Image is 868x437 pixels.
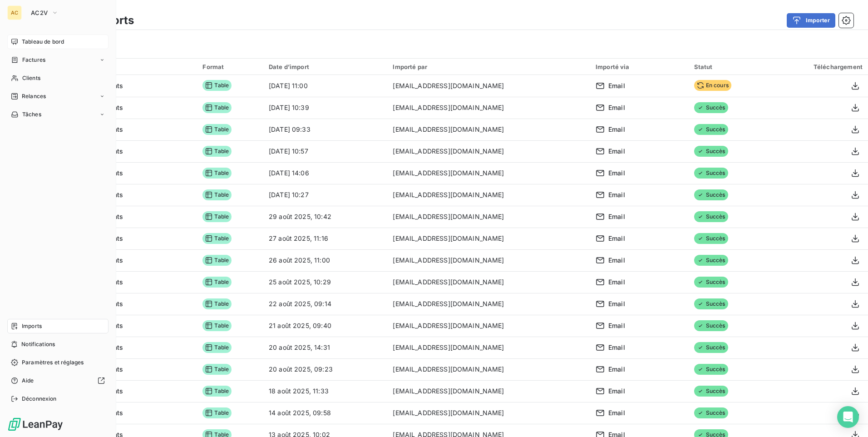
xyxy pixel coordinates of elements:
div: AC [7,5,22,20]
span: Table [202,102,232,113]
span: Table [202,189,232,200]
span: Table [202,320,232,331]
div: Open Intercom Messenger [837,406,859,428]
td: [EMAIL_ADDRESS][DOMAIN_NAME] [387,315,590,337]
span: Email [608,103,625,112]
span: Aide [22,377,34,385]
span: Factures [22,56,45,64]
span: Email [608,190,625,199]
span: Table [202,364,232,375]
span: Tâches [22,110,41,119]
td: 18 août 2025, 11:33 [263,380,387,402]
div: Date d’import [269,63,382,70]
td: [DATE] 10:27 [263,184,387,206]
td: [DATE] 10:39 [263,97,387,119]
td: [EMAIL_ADDRESS][DOMAIN_NAME] [387,358,590,380]
td: [DATE] 10:57 [263,140,387,162]
div: Importé par [393,63,585,70]
span: Table [202,168,232,179]
td: [EMAIL_ADDRESS][DOMAIN_NAME] [387,402,590,424]
span: Email [608,365,625,374]
td: [EMAIL_ADDRESS][DOMAIN_NAME] [387,206,590,228]
span: Succès [694,255,728,266]
span: En cours [694,80,731,91]
td: 25 août 2025, 10:29 [263,271,387,293]
div: Format [202,63,258,70]
td: [EMAIL_ADDRESS][DOMAIN_NAME] [387,337,590,358]
span: Table [202,386,232,397]
span: Succès [694,320,728,331]
td: [EMAIL_ADDRESS][DOMAIN_NAME] [387,119,590,140]
span: Succès [694,386,728,397]
td: [DATE] 11:00 [263,75,387,97]
span: Email [608,147,625,156]
td: 26 août 2025, 11:00 [263,249,387,271]
td: [DATE] 14:06 [263,162,387,184]
span: Email [608,169,625,178]
td: [EMAIL_ADDRESS][DOMAIN_NAME] [387,293,590,315]
span: Table [202,255,232,266]
img: Logo LeanPay [7,417,64,432]
span: Email [608,212,625,221]
td: 20 août 2025, 09:23 [263,358,387,380]
span: Succès [694,342,728,353]
span: Email [608,81,625,90]
span: Email [608,408,625,417]
span: Table [202,233,232,244]
td: 14 août 2025, 09:58 [263,402,387,424]
span: Paramètres et réglages [22,358,84,367]
a: Aide [7,373,108,388]
span: Email [608,299,625,308]
span: Succès [694,189,728,200]
td: [EMAIL_ADDRESS][DOMAIN_NAME] [387,249,590,271]
td: [EMAIL_ADDRESS][DOMAIN_NAME] [387,162,590,184]
span: Clients [22,74,40,82]
div: Téléchargement [774,63,863,70]
span: Email [608,234,625,243]
span: Email [608,125,625,134]
span: Succès [694,102,728,113]
span: Tableau de bord [22,38,64,46]
span: Email [608,321,625,330]
span: Succès [694,146,728,157]
span: Table [202,407,232,418]
td: [EMAIL_ADDRESS][DOMAIN_NAME] [387,380,590,402]
button: Importer [787,13,835,28]
span: Email [608,387,625,396]
span: Succès [694,277,728,288]
td: 29 août 2025, 10:42 [263,206,387,228]
span: Table [202,277,232,288]
td: [DATE] 09:33 [263,119,387,140]
span: Succès [694,298,728,309]
span: Table [202,211,232,222]
span: Succès [694,211,728,222]
span: Succès [694,233,728,244]
span: Succès [694,407,728,418]
span: Succès [694,124,728,135]
span: Table [202,342,232,353]
td: 27 août 2025, 11:16 [263,228,387,249]
div: Importé via [596,63,683,70]
span: Notifications [21,340,55,348]
td: 21 août 2025, 09:40 [263,315,387,337]
div: Statut [694,63,763,70]
td: [EMAIL_ADDRESS][DOMAIN_NAME] [387,184,590,206]
div: Import [44,63,192,71]
td: 22 août 2025, 09:14 [263,293,387,315]
span: Succès [694,364,728,375]
span: Table [202,124,232,135]
span: Table [202,80,232,91]
span: Email [608,343,625,352]
span: Déconnexion [22,395,57,403]
span: Email [608,256,625,265]
span: AC2V [31,9,48,16]
td: [EMAIL_ADDRESS][DOMAIN_NAME] [387,228,590,249]
span: Relances [22,92,46,100]
span: Table [202,298,232,309]
span: Imports [22,322,42,330]
td: [EMAIL_ADDRESS][DOMAIN_NAME] [387,97,590,119]
td: [EMAIL_ADDRESS][DOMAIN_NAME] [387,140,590,162]
span: Email [608,278,625,287]
span: Succès [694,168,728,179]
td: 20 août 2025, 14:31 [263,337,387,358]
